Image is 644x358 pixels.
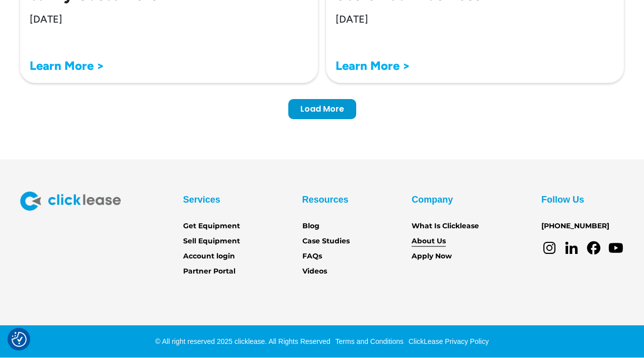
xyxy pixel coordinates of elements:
div: Resources [302,192,349,208]
div: Follow Us [541,192,584,208]
a: About Us [412,236,446,247]
a: Get Equipment [183,221,240,232]
a: Learn More > [336,58,410,73]
div: Company [412,192,453,208]
a: Next Page [288,99,356,119]
a: [PHONE_NUMBER] [541,221,609,232]
div: [DATE] [30,13,62,26]
a: Account login [183,251,235,262]
a: Apply Now [412,251,452,262]
a: Terms and Conditions [333,337,404,345]
div: List [20,83,624,119]
a: What Is Clicklease [412,221,479,232]
div: [DATE] [336,13,368,26]
a: Sell Equipment [183,236,240,247]
a: ClickLease Privacy Policy [406,337,489,345]
a: Learn More > [30,58,104,73]
a: Partner Portal [183,266,235,277]
div: Load More [300,104,344,114]
div: © All right reserved 2025 clicklease. All Rights Reserved [155,336,331,346]
a: FAQs [302,251,322,262]
div: Services [183,192,220,208]
a: Blog [302,221,319,232]
a: Videos [302,266,327,277]
a: Case Studies [302,236,350,247]
img: Revisit consent button [12,332,27,347]
img: Clicklease logo [20,192,121,211]
button: Consent Preferences [12,332,27,347]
